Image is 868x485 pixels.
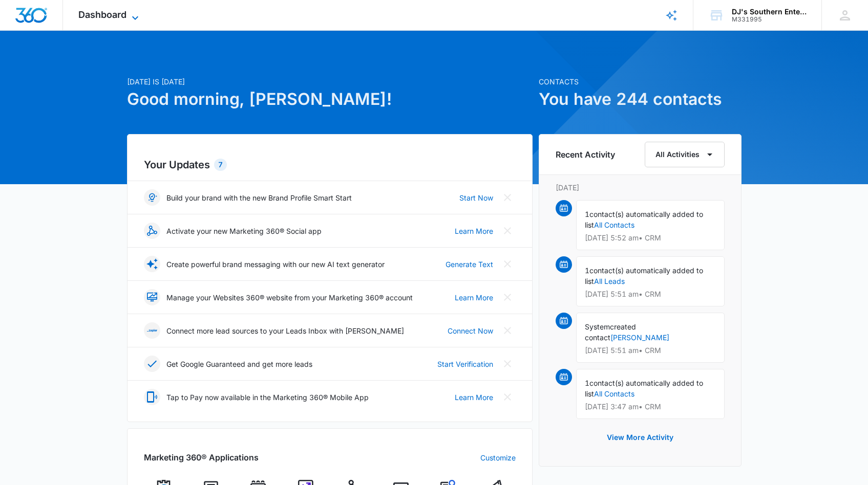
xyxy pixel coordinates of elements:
[166,292,413,303] p: Manage your Websites 360® website from your Marketing 360® account
[455,292,493,303] a: Learn More
[455,226,493,236] a: Learn More
[499,389,516,405] button: Close
[166,259,385,270] p: Create powerful brand messaging with our new AI text generator
[499,189,516,206] button: Close
[166,226,322,236] p: Activate your new Marketing 360® Social app
[585,379,703,398] span: contact(s) automatically added to list
[585,266,703,285] span: contact(s) automatically added to list
[610,333,669,342] a: [PERSON_NAME]
[127,76,533,87] p: [DATE] is [DATE]
[166,192,352,203] p: Build your brand with the new Brand Profile Smart Start
[585,234,716,241] p: [DATE] 5:52 am • CRM
[585,210,589,218] span: 1
[144,157,516,172] h2: Your Updates
[594,221,634,229] a: All Contacts
[499,223,516,239] button: Close
[455,392,493,403] a: Learn More
[556,148,615,161] h6: Recent Activity
[732,8,807,16] div: account name
[539,87,742,112] h1: You have 244 contacts
[585,291,716,298] p: [DATE] 5:51 am • CRM
[499,256,516,272] button: Close
[499,356,516,372] button: Close
[556,182,725,193] p: [DATE]
[585,322,636,342] span: created contact
[446,259,493,270] a: Generate Text
[480,452,516,463] a: Customize
[437,359,493,369] a: Start Verification
[499,289,516,305] button: Close
[539,76,742,87] p: Contacts
[166,325,404,336] p: Connect more lead sources to your Leads Inbox with [PERSON_NAME]
[585,347,716,354] p: [DATE] 5:51 am • CRM
[732,16,807,23] div: account id
[645,142,725,167] button: All Activities
[594,277,625,285] a: All Leads
[78,9,126,20] span: Dashboard
[499,322,516,339] button: Close
[585,210,703,229] span: contact(s) automatically added to list
[585,266,589,275] span: 1
[585,379,589,387] span: 1
[459,192,493,203] a: Start Now
[127,87,533,112] h1: Good morning, [PERSON_NAME]!
[166,392,369,403] p: Tap to Pay now available in the Marketing 360® Mobile App
[144,451,259,464] h2: Marketing 360® Applications
[597,425,684,450] button: View More Activity
[214,159,227,171] div: 7
[166,359,312,369] p: Get Google Guaranteed and get more leads
[585,322,610,331] span: System
[448,325,493,336] a: Connect Now
[585,403,716,410] p: [DATE] 3:47 am • CRM
[594,389,634,398] a: All Contacts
